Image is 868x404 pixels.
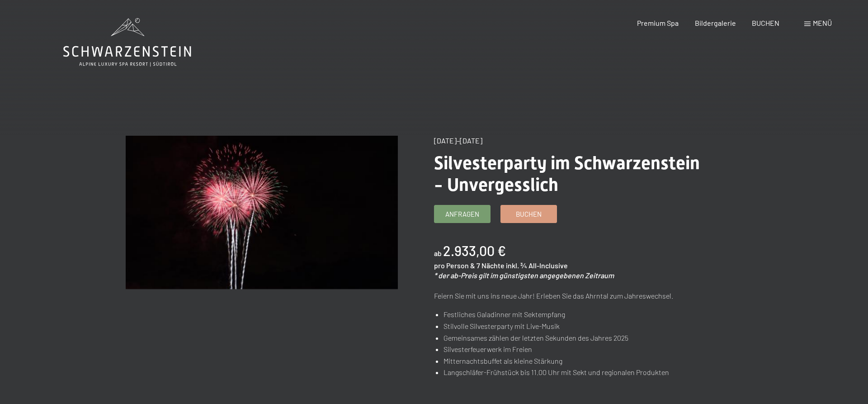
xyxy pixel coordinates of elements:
[434,205,490,223] a: Anfragen
[637,19,679,27] a: Premium Spa
[501,205,557,223] a: Buchen
[516,209,542,219] span: Buchen
[443,366,707,378] li: Langschläfer-Frühstück bis 11.00 Uhr mit Sekt und regionalen Produkten
[443,242,506,259] b: 2.933,00 €
[752,19,779,27] a: BUCHEN
[443,320,707,332] li: Stilvolle Silvesterparty mit Live-Musik
[434,290,707,302] p: Feiern Sie mit uns ins neue Jahr! Erleben Sie das Ahrntal zum Jahreswechsel.
[443,343,707,355] li: Silvesterfeuerwerk im Freien
[445,209,479,219] span: Anfragen
[443,332,707,344] li: Gemeinsames zählen der letzten Sekunden des Jahres 2025
[813,19,832,27] span: Menü
[434,249,442,257] span: ab
[443,355,707,367] li: Mitternachtsbuffet als kleine Stärkung
[126,136,398,289] img: Silvesterparty im Schwarzenstein - Unvergesslich
[434,271,614,280] em: * der ab-Preis gilt im günstigsten angegebenen Zeitraum
[434,261,475,270] span: pro Person &
[434,152,700,195] span: Silvesterparty im Schwarzenstein - Unvergesslich
[506,261,568,270] span: inkl. ¾ All-Inclusive
[434,136,482,145] span: [DATE]–[DATE]
[476,261,505,270] span: 7 Nächte
[695,19,736,27] a: Bildergalerie
[443,309,707,320] li: Festliches Galadinner mit Sektempfang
